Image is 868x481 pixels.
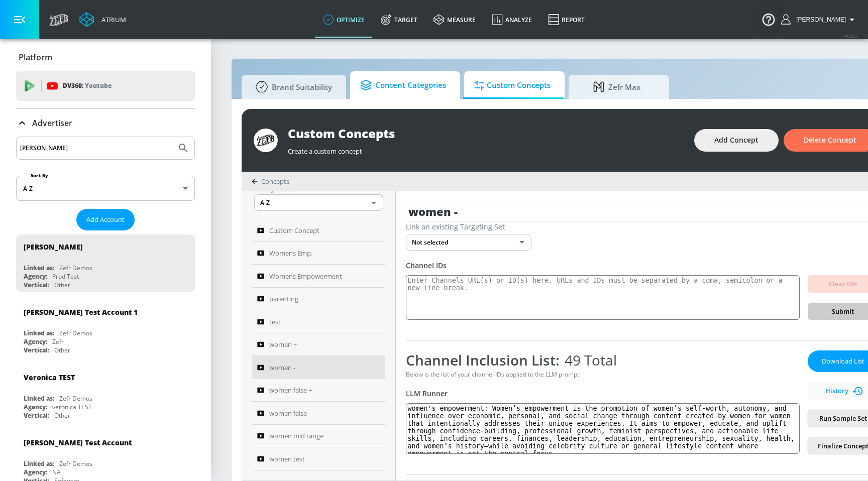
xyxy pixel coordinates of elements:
[24,403,47,411] div: Agency:
[52,403,92,411] div: veronica TEST
[252,177,289,186] div: Concepts
[24,373,75,382] div: Veronica TEST
[269,362,295,374] span: women -
[269,453,305,465] span: women test
[24,411,49,420] div: Vertical:
[16,365,195,422] div: Veronica TESTLinked as:Zefr DemosAgency:veronica TESTVertical:Other
[16,234,195,292] div: [PERSON_NAME]Linked as:Zefr DemosAgency:Prod TestVertical:Other
[24,346,49,354] div: Vertical:
[406,403,800,454] textarea: women's empowerment: Women’s empowerment is the promotion of women’s self-worth, autonomy, and in...
[24,307,138,317] div: [PERSON_NAME] Test Account 1
[59,264,92,272] div: Zefr Demos
[252,265,385,288] a: Womens Empowerment
[52,337,64,346] div: Zefr
[560,350,617,370] span: 49 Total
[540,2,593,38] a: Report
[24,468,47,476] div: Agency:
[269,384,312,396] span: women false +
[54,346,70,354] div: Other
[85,80,112,91] p: Youtube
[406,350,800,370] div: Channel Inclusion List:
[97,15,126,24] div: Atrium
[16,300,195,357] div: [PERSON_NAME] Test Account 1Linked as:Zefr DemosAgency:ZefrVertical:Other
[792,16,846,23] span: login as: justin.nim@zefr.com
[79,12,126,27] a: Atrium
[252,402,385,425] a: women false -
[63,80,112,91] p: DV360:
[254,194,383,211] div: A-Z
[54,281,70,289] div: Other
[16,43,195,71] div: Platform
[269,407,310,419] span: women false -
[24,459,54,468] div: Linked as:
[20,142,172,155] input: Search by name
[484,2,540,38] a: Analyze
[76,209,135,230] button: Add Account
[269,293,298,305] span: parenting
[269,338,297,350] span: women +
[269,430,323,442] span: women mid range
[406,370,800,379] div: Below is the list of your channel IDs applied to the LLM prompt.
[252,333,385,356] a: women +
[59,394,92,403] div: Zefr Demos
[373,2,425,38] a: Target
[579,75,655,99] span: Zefr Max
[474,73,551,97] span: Custom Concepts
[269,247,312,259] span: Womens Emp.
[52,468,61,476] div: NA
[252,356,385,379] a: women -
[52,272,79,281] div: Prod Test
[32,117,72,129] p: Advertiser
[269,316,281,328] span: test
[406,234,531,251] div: Not selected
[425,2,484,38] a: measure
[24,337,47,346] div: Agency:
[54,411,70,420] div: Other
[252,310,385,333] a: test
[288,142,684,156] div: Create a custom concept
[406,389,800,398] div: LLM Runner
[261,177,289,186] span: Concepts
[252,75,332,99] span: Brand Suitability
[754,5,783,33] button: Open Resource Center
[86,214,125,225] span: Add Account
[694,129,779,152] button: Add Concept
[16,71,195,101] div: DV360: Youtube
[24,329,54,337] div: Linked as:
[714,134,758,147] span: Add Concept
[252,219,385,242] a: Custom Concept
[24,272,47,281] div: Agency:
[818,355,868,367] span: Download List
[269,224,319,236] span: Custom Concept
[252,288,385,311] a: parenting
[269,270,342,282] span: Womens Empowerment
[315,2,373,38] a: optimize
[252,379,385,402] a: women false +
[59,459,92,468] div: Zefr Demos
[24,264,54,272] div: Linked as:
[16,176,195,201] div: A-Z
[24,281,49,289] div: Vertical:
[288,125,684,142] div: Custom Concepts
[252,242,385,265] a: Womens Emp.
[172,137,194,159] button: Submit Search
[360,73,446,97] span: Content Categories
[804,134,856,147] span: Delete Concept
[19,52,52,63] p: Platform
[29,172,50,179] label: Sort By
[781,14,858,26] button: [PERSON_NAME]
[24,242,83,252] div: [PERSON_NAME]
[59,329,92,337] div: Zefr Demos
[252,447,385,470] a: women test
[24,394,54,403] div: Linked as:
[16,109,195,137] div: Advertiser
[252,425,385,448] a: women mid range
[24,438,132,447] div: [PERSON_NAME] Test Account
[844,33,858,39] span: v 4.22.2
